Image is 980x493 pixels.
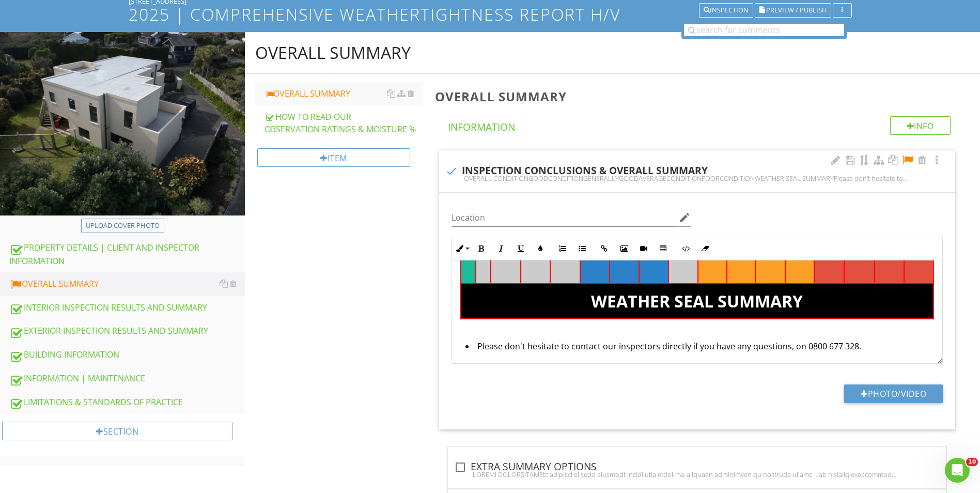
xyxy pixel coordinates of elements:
button: Insert Image (Ctrl+P) [614,239,634,258]
button: Insert Video [634,239,654,258]
button: Upload cover photo [81,219,164,233]
div: EXTERIOR INSPECTION RESULTS AND SUMMARY [9,325,245,338]
div: OVERALL SUMMARY [9,278,245,291]
button: Inspection [699,3,753,18]
button: Bold (Ctrl+B) [472,239,491,258]
i: edit [678,211,691,224]
span: WEATHER SEAL SUMMARY [591,290,803,312]
button: Preview / Publish [755,3,831,18]
div: Inspection [704,7,749,14]
button: Colors [531,239,550,258]
input: Location [452,209,677,226]
div: Section [2,422,232,440]
div: Info [890,116,951,135]
li: Please don't hesitate to contact our inspectors directly if you have any questions, on 0800 677 328. [465,340,934,355]
div: INTERIOR INSPECTION RESULTS AND SUMMARY [9,301,245,315]
button: Unordered List [572,239,592,258]
h4: Information [448,116,951,134]
div: Item [257,148,410,167]
div: HOW TO READ OUR OBSERVATION RATINGS & MOISTURE % [265,111,423,135]
button: Code View [676,239,695,258]
div: Upload cover photo [86,221,160,231]
div: LOREMI DOLORSITAMEtc adipisci el sedd eiusmodt incidi utla etdol-ma-aliquaen adminimven qu nostru... [454,470,940,479]
button: Italic (Ctrl+I) [491,239,511,258]
span: 10 [966,458,978,466]
button: Insert Link (Ctrl+K) [595,239,614,258]
div: INFORMATION | MAINTENANCE [9,372,245,386]
div: OVERALL SUMMARY [265,87,423,100]
input: search for comments [684,24,844,36]
button: Inline Style [452,239,472,258]
div: BUILDING INFORMATION [9,348,245,362]
div: OVERALL SUMMARY [255,42,411,63]
button: Photo/Video [844,384,943,403]
h3: OVERALL SUMMARY [435,89,963,103]
iframe: Intercom live chat [945,458,970,483]
button: Insert Table [654,239,673,258]
h1: 2025 | COMPREHENSIVE WEATHERTIGHTNESS REPORT H/V [129,5,852,23]
div: LIMITATIONS & STANDARDS OF PRACTICE [9,396,245,409]
a: Preview / Publish [755,5,831,14]
a: Inspection [699,5,753,14]
span: Preview / Publish [766,7,827,14]
div: PROPERTY DETAILS | CLIENT AND INSPECTOR INFORMATION [9,241,245,267]
button: Clear Formatting [695,239,715,258]
div: OVERALL CONDITIONGOODCONDITIONGENERALLYGOODAVERAGECONDITIONPOORCONDITIONWEATHER SEAL SUMMARYPleas... [445,174,949,182]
